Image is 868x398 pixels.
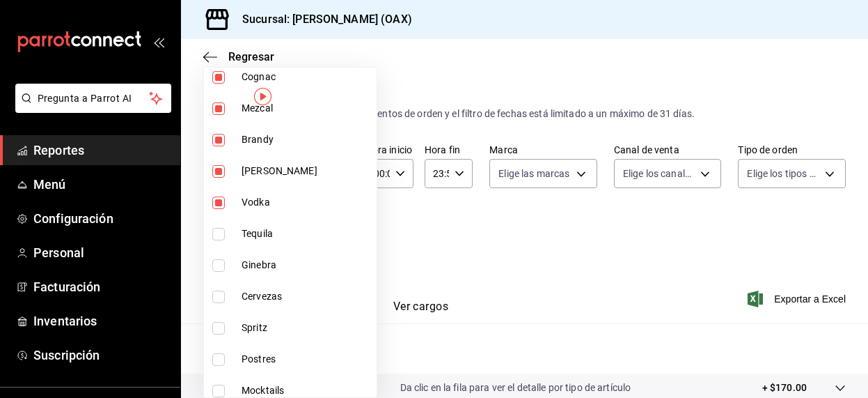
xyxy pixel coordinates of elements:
[242,227,371,241] span: Tequila
[242,101,371,116] span: Mezcal
[242,321,371,335] span: Spritz
[242,258,371,273] span: Ginebra
[242,383,371,398] span: Mocktails
[254,88,271,105] img: Tooltip marker
[242,352,371,367] span: Postres
[242,195,371,210] span: Vodka
[242,132,371,147] span: Brandy
[242,164,371,178] span: [PERSON_NAME]
[242,70,371,84] span: Cognac
[242,289,371,304] span: Cervezas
